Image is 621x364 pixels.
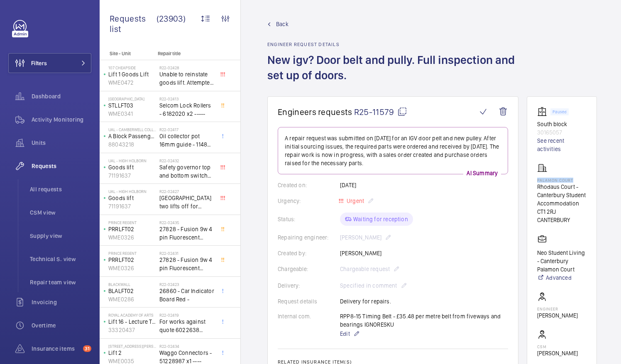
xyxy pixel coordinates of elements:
p: [PERSON_NAME] [537,311,578,320]
p: WME0472 [108,78,156,87]
p: Palamon Court [537,178,587,183]
p: Goods lift [108,194,156,202]
p: [STREET_ADDRESS][PERSON_NAME] [108,344,156,349]
p: [PERSON_NAME] [537,349,578,357]
span: Invoicing [32,298,91,306]
h2: R22-02417 [159,127,214,132]
p: UAL - High Holborn [108,158,156,163]
p: STLLFT03 [108,101,156,110]
span: Unable to reinstate goods lift. Attempted to swap control boards with PL2, no difference. Technic... [159,70,214,87]
h2: R22-02431 [159,251,214,256]
span: 27828 - Fusion 9w 4 pin Fluorescent Lamp / Bulb - Used on Prince regent lift No2 car top test con... [159,256,214,272]
p: Prince Regent [108,220,156,225]
span: CSM view [30,208,91,217]
span: Requests [32,162,91,170]
p: PRRLFT02 [108,256,156,264]
p: 88043218 [108,140,156,149]
span: For works against quote 6022638 @£2197.00 [159,318,214,334]
p: Paused [553,110,567,113]
p: WME0326 [108,233,156,242]
span: Oil collector pot 16mm guide - 11482 x2 [159,132,214,149]
span: Technical S. view [30,255,91,263]
span: 31 [83,345,91,352]
p: UAL - Camberwell College of Arts [108,127,156,132]
p: CT1 2RJ CANTERBURY [537,208,587,224]
h2: R22-02428 [159,65,214,70]
h1: New igv? Door belt and pully. Full inspection and set up of doors. [267,52,528,96]
span: Overtime [32,321,91,330]
span: Activity Monitoring [32,115,91,124]
p: WME0341 [108,110,156,118]
span: Supply view [30,232,91,240]
h2: R22-02413 [159,96,214,101]
span: [GEOGRAPHIC_DATA] two lifts off for safety governor rope switches at top and bottom. Immediate de... [159,194,214,210]
a: Advanced [537,274,587,282]
p: BLALFT02 [108,287,156,295]
span: R25-11579 [354,107,407,117]
p: Rhodaus Court - Canterbury Student Accommodation [537,183,587,208]
p: A Block Passenger Lift 2 (B) L/H [108,132,156,140]
p: Engineer [537,306,578,311]
p: South block [537,120,587,128]
button: Filters [8,53,91,73]
p: 107 Cheapside [108,65,156,70]
p: 30165057 [537,128,587,137]
span: All requests [30,185,91,193]
img: elevator.svg [537,107,550,117]
a: See recent activities [537,137,587,153]
h2: R22-02432 [159,158,214,163]
p: Neo Student Living - Canterbury Palamon Court [537,249,587,274]
p: [GEOGRAPHIC_DATA] [108,96,156,101]
p: royal academy of arts [108,313,156,318]
h2: R22-02434 [159,344,214,349]
p: WME0286 [108,295,156,303]
p: Blackwall [108,282,156,287]
span: Safety governor top and bottom switches not working from an immediate defect. Lift passenger lift... [159,163,214,180]
p: Repair title [158,51,213,56]
p: 71191637 [108,171,156,180]
h2: R22-02435 [159,220,214,225]
p: Prince Regent [108,251,156,256]
span: Edit [340,330,350,338]
p: Site - Unit [100,51,154,56]
p: UAL - High Holborn [108,189,156,194]
span: 26860 - Car Indicator Board Red - [159,287,214,303]
span: Back [276,20,288,28]
p: A repair request was submitted on [DATE] for an IGV door pelt and new pulley. After initial sourc... [285,134,501,167]
p: Goods lift [108,163,156,171]
span: Selcom Lock Rollers - 6182020 x2 ----- [159,101,214,118]
p: 71191637 [108,202,156,210]
p: Lift 2 [108,349,156,357]
p: 33320437 [108,326,156,334]
span: Repair team view [30,278,91,286]
p: WME0326 [108,264,156,272]
span: Filters [31,59,47,67]
span: Engineers requests [278,107,352,117]
span: Insurance items [32,344,80,353]
p: CSM [537,344,578,349]
span: Requests list [110,13,156,34]
p: Lift 16 - Lecture Theater Disabled Lift ([PERSON_NAME]) ([GEOGRAPHIC_DATA] ) [108,318,156,326]
h2: R22-02427 [159,189,214,194]
h2: R22-02423 [159,282,214,287]
p: PRRLFT02 [108,225,156,233]
h2: R22-02419 [159,313,214,318]
span: 27828 - Fusion 9w 4 pin Fluorescent Lamp / Bulb - Used on Prince regent lift No2 car top test con... [159,225,214,242]
p: Lift 1 Goods Lift [108,70,156,78]
p: AI Summary [463,169,501,177]
span: Dashboard [32,92,91,100]
h2: Engineer request details [267,42,528,47]
span: Units [32,139,91,147]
